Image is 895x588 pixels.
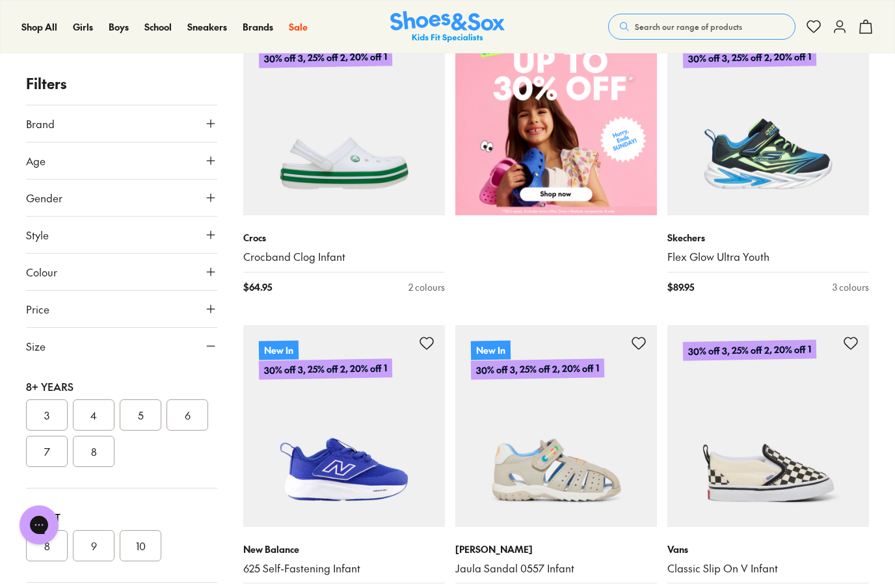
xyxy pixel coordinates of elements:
span: Style [26,227,49,243]
p: 30% off 3, 25% off 2, 20% off 1 [683,340,816,361]
p: New Balance [243,542,445,556]
button: 4 [73,399,114,431]
span: Price [26,301,49,317]
a: Jaula Sandal 0557 Infant [455,561,657,576]
p: New In [471,340,511,360]
button: Colour [26,254,217,290]
span: Sneakers [187,20,227,33]
p: 30% off 3, 25% off 2, 20% off 1 [259,47,392,68]
a: New In30% off 3, 25% off 2, 20% off 1 [455,325,657,527]
button: 3 [26,399,68,431]
iframe: Gorgias live chat messenger [13,501,65,549]
span: School [144,20,172,33]
span: Brand [26,116,55,131]
span: Colour [26,264,57,280]
span: $ 64.95 [243,280,272,294]
a: Sale [289,20,308,34]
p: [PERSON_NAME] [455,542,657,556]
a: New In30% off 3, 25% off 2, 20% off 1 [667,14,869,215]
button: 9 [73,530,114,561]
p: Skechers [667,231,869,245]
button: 6 [167,399,208,431]
a: Shop All [21,20,57,34]
p: 30% off 3, 25% off 2, 20% off 1 [683,47,816,68]
button: Style [26,217,217,253]
a: Boys [109,20,129,34]
span: Sale [289,20,308,33]
a: 625 Self-Fastening Infant [243,561,445,576]
p: Crocs [243,231,445,245]
a: Brands [243,20,273,34]
a: Classic Slip On V Infant [667,561,869,576]
span: Girls [73,20,93,33]
button: Age [26,142,217,179]
a: 30% off 3, 25% off 2, 20% off 1 [667,325,869,527]
button: 7 [26,436,68,467]
div: Adult [26,509,217,525]
p: Filters [26,73,217,94]
button: Brand [26,105,217,142]
span: Shop All [21,20,57,33]
p: 30% off 3, 25% off 2, 20% off 1 [471,358,604,380]
button: 5 [120,399,161,431]
span: $ 89.95 [667,280,694,294]
span: Gender [26,190,62,206]
span: Brands [243,20,273,33]
a: New In30% off 3, 25% off 2, 20% off 1 [243,14,445,215]
button: 8 [73,436,114,467]
p: 30% off 3, 25% off 2, 20% off 1 [259,358,392,380]
p: Vans [667,542,869,556]
button: Search our range of products [608,14,795,40]
span: Boys [109,20,129,33]
a: Flex Glow Ultra Youth [667,250,869,264]
span: Search our range of products [635,21,742,33]
span: Size [26,338,46,354]
div: 2 colours [408,280,445,294]
p: New In [259,340,299,360]
button: Gender [26,180,217,216]
a: Crocband Clog Infant [243,250,445,264]
a: Sneakers [187,20,227,34]
img: SNS_WEBASSETS_CategoryWidget_2560x2560_d4358fa4-32b4-4c90-932d-b6c75ae0f3ec.png [455,14,657,215]
button: Price [26,291,217,327]
a: New In30% off 3, 25% off 2, 20% off 1 [243,325,445,527]
button: Size [26,328,217,364]
div: 3 colours [833,280,869,294]
img: SNS_Logo_Responsive.svg [390,11,505,43]
a: School [144,20,172,34]
a: Shoes & Sox [390,11,505,43]
a: Girls [73,20,93,34]
span: Age [26,153,46,168]
div: 8+ Years [26,379,217,394]
button: 10 [120,530,161,561]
